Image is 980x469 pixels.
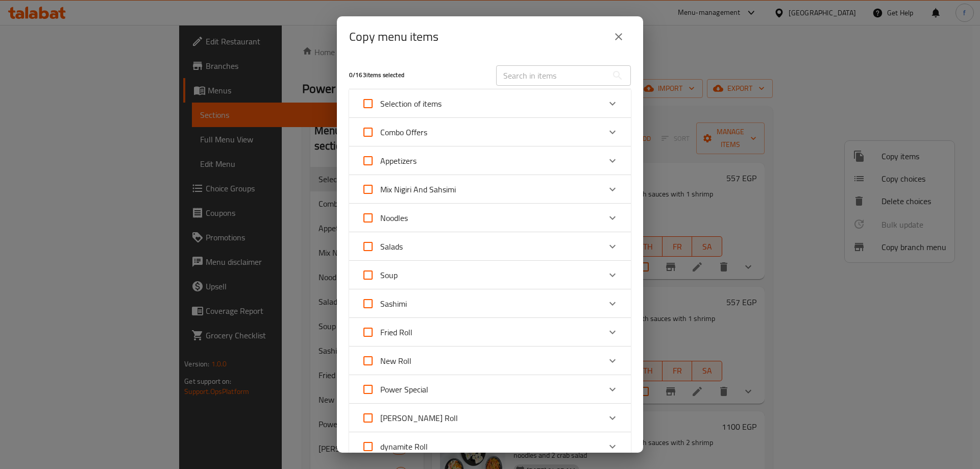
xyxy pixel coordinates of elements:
[380,382,428,397] span: Power Special
[349,29,438,45] h2: Copy menu items
[380,182,456,197] span: Mix Nigiri And Sahsimi
[349,375,631,404] div: Expand
[349,118,631,146] div: Expand
[380,353,411,368] span: New Roll
[380,239,403,254] span: Salads
[356,320,412,344] label: Acknowledge
[356,234,403,259] label: Acknowledge
[380,439,428,454] span: dynamite Roll
[356,434,428,459] label: Acknowledge
[356,177,456,202] label: Acknowledge
[356,120,427,144] label: Acknowledge
[349,71,484,80] h5: 0 / 163 items selected
[356,349,411,373] label: Acknowledge
[380,410,458,426] span: [PERSON_NAME] Roll
[356,206,408,230] label: Acknowledge
[349,347,631,375] div: Expand
[496,65,607,86] input: Search in items
[349,261,631,289] div: Expand
[349,204,631,232] div: Expand
[380,296,407,311] span: Sashimi
[356,91,442,116] label: Acknowledge
[356,291,407,316] label: Acknowledge
[349,432,631,461] div: Expand
[349,318,631,347] div: Expand
[380,125,427,140] span: Combo Offers
[356,149,416,173] label: Acknowledge
[606,24,631,49] button: close
[349,289,631,318] div: Expand
[356,263,398,287] label: Acknowledge
[349,146,631,175] div: Expand
[380,153,416,168] span: Appetizers
[380,210,408,226] span: Noodles
[349,175,631,204] div: Expand
[380,325,412,340] span: Fried Roll
[356,406,458,430] label: Acknowledge
[380,267,398,283] span: Soup
[349,404,631,432] div: Expand
[349,232,631,261] div: Expand
[356,377,428,402] label: Acknowledge
[349,89,631,118] div: Expand
[380,96,442,111] span: Selection of items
